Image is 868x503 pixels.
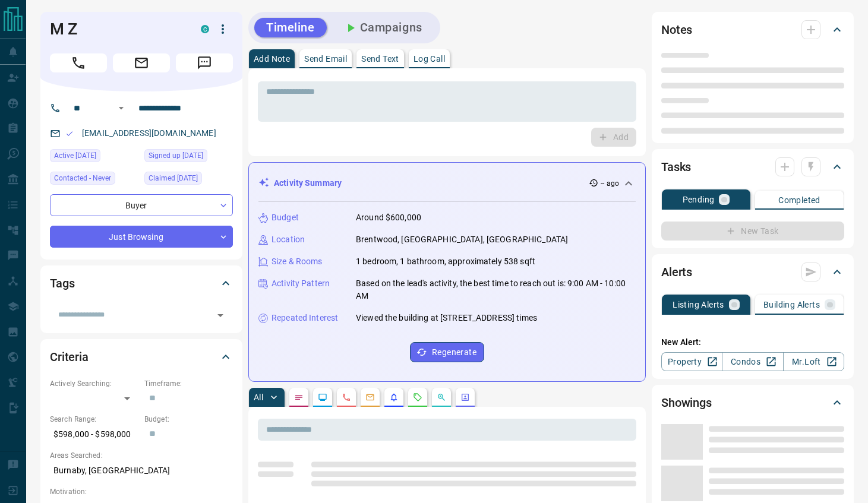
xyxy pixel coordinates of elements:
svg: Lead Browsing Activity [318,393,327,402]
div: Activity Summary-- ago [258,172,636,194]
a: Condos [722,352,783,371]
h2: Tags [50,274,74,293]
button: Open [212,307,229,324]
p: Motivation: [50,486,233,497]
div: Wed Sep 03 2025 [144,172,233,188]
div: Alerts [661,258,844,286]
div: Just Browsing [50,226,233,248]
h2: Notes [661,20,692,39]
p: Brentwood, [GEOGRAPHIC_DATA], [GEOGRAPHIC_DATA] [356,233,568,246]
h2: Showings [661,393,712,412]
p: $598,000 - $598,000 [50,425,138,444]
p: Around $600,000 [356,211,421,224]
button: Regenerate [410,342,484,362]
div: Tags [50,269,233,298]
span: Message [176,53,233,72]
p: Budget [272,211,299,224]
span: Signed up [DATE] [149,150,203,162]
p: Search Range: [50,414,138,425]
div: condos.ca [201,25,209,33]
button: Campaigns [332,18,434,37]
div: Mon Sep 08 2025 [50,149,138,166]
svg: Notes [294,393,304,402]
p: Completed [778,196,820,204]
p: Burnaby, [GEOGRAPHIC_DATA] [50,461,233,480]
p: Send Text [361,55,399,63]
span: Call [50,53,107,72]
svg: Listing Alerts [389,393,399,402]
p: Listing Alerts [673,300,724,309]
div: Wed Sep 03 2025 [144,149,233,166]
p: Pending [683,195,715,204]
h1: M Z [50,20,183,39]
div: Tasks [661,153,844,181]
svg: Agent Actions [460,393,470,402]
div: Notes [661,15,844,44]
p: Size & Rooms [272,255,323,268]
a: Property [661,352,722,371]
span: Email [113,53,170,72]
a: Mr.Loft [783,352,844,371]
p: Budget: [144,414,233,425]
p: Send Email [304,55,347,63]
span: Active [DATE] [54,150,96,162]
p: 1 bedroom, 1 bathroom, approximately 538 sqft [356,255,535,268]
svg: Emails [365,393,375,402]
button: Timeline [254,18,327,37]
p: Building Alerts [763,300,820,309]
p: Activity Pattern [272,277,330,290]
div: Showings [661,388,844,417]
p: Location [272,233,305,246]
p: Areas Searched: [50,450,233,461]
svg: Email Valid [65,129,74,138]
span: Claimed [DATE] [149,172,198,184]
p: Repeated Interest [272,312,338,324]
a: [EMAIL_ADDRESS][DOMAIN_NAME] [82,128,216,138]
p: Based on the lead's activity, the best time to reach out is: 9:00 AM - 10:00 AM [356,277,636,302]
svg: Requests [413,393,422,402]
p: -- ago [601,178,619,189]
p: Add Note [254,55,290,63]
h2: Tasks [661,157,691,176]
h2: Criteria [50,347,89,366]
span: Contacted - Never [54,172,111,184]
button: Open [114,101,128,115]
p: Log Call [414,55,445,63]
p: Timeframe: [144,378,233,389]
div: Buyer [50,194,233,216]
p: Activity Summary [274,177,342,189]
h2: Alerts [661,262,692,281]
svg: Calls [342,393,351,402]
p: Viewed the building at [STREET_ADDRESS] times [356,312,537,324]
div: Criteria [50,343,233,371]
p: All [254,393,263,401]
svg: Opportunities [437,393,446,402]
p: Actively Searching: [50,378,138,389]
p: New Alert: [661,336,844,349]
